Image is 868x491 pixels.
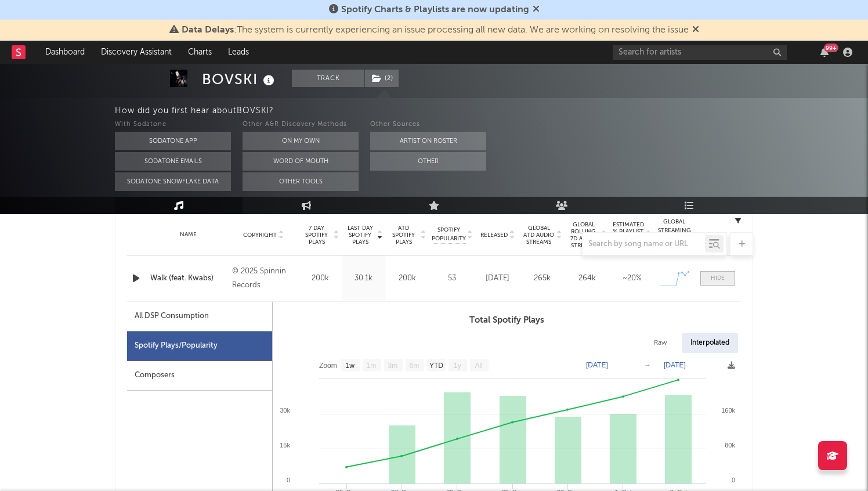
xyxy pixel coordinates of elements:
[432,226,466,243] span: Spotify Popularity
[370,132,486,150] button: Artist on Roster
[364,70,399,87] span: ( 2 )
[115,118,231,132] div: With Sodatone
[345,225,375,245] span: Last Day Spotify Plays
[824,44,838,52] div: 99 +
[567,221,599,249] span: Global Rolling 7D Audio Streams
[115,172,231,191] button: Sodatone Snowflake Data
[127,331,272,361] div: Spotify Plays/Popularity
[37,41,93,64] a: Dashboard
[301,225,332,245] span: 7 Day Spotify Plays
[127,302,272,331] div: All DSP Consumption
[370,118,486,132] div: Other Sources
[657,218,692,252] div: Global Streaming Trend (Last 60D)
[243,172,359,191] button: Other Tools
[115,104,868,118] div: How did you first hear about BOVSKI ?
[182,26,689,35] span: : The system is currently experiencing an issue processing all new data. We are working on resolv...
[292,70,364,87] button: Track
[388,362,398,370] text: 3m
[523,273,562,284] div: 265k
[232,265,295,293] div: © 2025 Spinnin Records
[365,70,399,87] button: (2)
[346,362,355,370] text: 1w
[721,407,735,414] text: 160k
[613,45,787,60] input: Search for artists
[567,273,606,284] div: 264k
[273,313,741,327] h3: Total Spotify Plays
[115,132,231,150] button: Sodatone App
[388,273,426,284] div: 200k
[370,152,486,171] button: Other
[319,362,337,370] text: Zoom
[243,132,359,150] button: On My Own
[243,118,359,132] div: Other A&R Discovery Methods
[732,476,735,483] text: 0
[115,152,231,171] button: Sodatone Emails
[388,225,419,245] span: ATD Spotify Plays
[612,273,651,284] div: ~ 20 %
[664,361,686,369] text: [DATE]
[367,362,377,370] text: 1m
[523,225,555,245] span: Global ATD Audio Streams
[478,273,517,284] div: [DATE]
[180,41,220,64] a: Charts
[243,232,277,239] span: Copyright
[220,41,257,64] a: Leads
[480,232,508,239] span: Released
[135,309,209,323] div: All DSP Consumption
[645,333,676,353] div: Raw
[182,26,234,35] span: Data Delays
[612,221,644,249] span: Estimated % Playlist Streams Last Day
[301,273,339,284] div: 200k
[454,362,461,370] text: 1y
[287,476,290,483] text: 0
[127,361,272,391] div: Composers
[429,362,443,370] text: YTD
[150,273,226,284] a: Walk (feat. Kwabs)
[533,5,540,15] span: Dismiss
[243,152,359,171] button: Word Of Mouth
[202,70,277,89] div: BOVSKI
[341,5,529,15] span: Spotify Charts & Playlists are now updating
[345,273,382,284] div: 30.1k
[644,361,651,369] text: →
[586,361,608,369] text: [DATE]
[682,333,738,353] div: Interpolated
[820,48,829,57] button: 99+
[93,41,180,64] a: Discovery Assistant
[432,273,472,284] div: 53
[410,362,419,370] text: 6m
[280,407,290,414] text: 30k
[150,230,226,239] div: Name
[725,442,735,449] text: 80k
[692,26,699,35] span: Dismiss
[583,240,705,249] input: Search by song name or URL
[280,442,290,449] text: 15k
[475,362,482,370] text: All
